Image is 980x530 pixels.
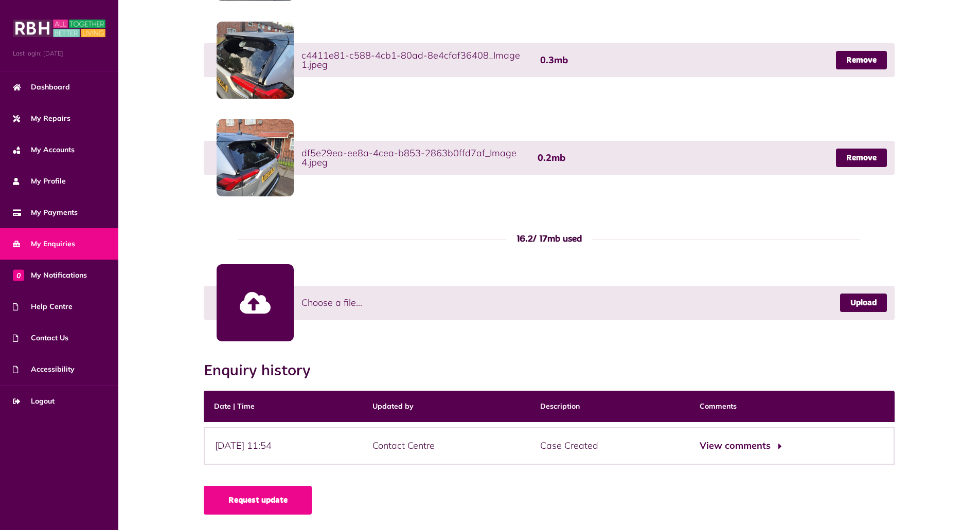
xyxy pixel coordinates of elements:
[204,362,321,380] h2: Enquiry history
[538,153,565,162] span: 0.2mb
[836,149,887,167] a: Remove
[13,270,87,281] span: My Notifications
[13,18,105,39] img: MyRBH
[840,294,887,312] a: Upload
[13,176,66,187] span: My Profile
[204,391,362,422] th: Date | Time
[689,391,895,422] th: Comments
[13,144,75,155] span: My Accounts
[301,296,362,309] span: Choose a file...
[362,427,530,465] div: Contact Centre
[700,438,779,453] button: View comments
[13,396,55,407] span: Logout
[204,486,312,515] a: Request update
[13,333,68,343] span: Contact Us
[13,364,75,375] span: Accessibility
[506,232,592,246] div: / 17mb used
[362,391,530,422] th: Updated by
[516,234,533,244] span: 16.2
[13,301,73,312] span: Help Centre
[530,391,689,422] th: Description
[301,51,530,69] span: c4411e81-c588-4cb1-80ad-8e4cfaf36408_Image 1.jpeg
[13,49,105,58] span: Last login: [DATE]
[13,82,70,93] span: Dashboard
[301,149,527,167] span: df5e29ea-ee8a-4cea-b853-2863b0ffd7af_Image 4.jpeg
[13,239,75,249] span: My Enquiries
[204,427,362,465] div: [DATE] 11:54
[13,269,24,281] span: 0
[836,51,887,69] a: Remove
[13,113,70,124] span: My Repairs
[13,207,78,218] span: My Payments
[540,56,568,65] span: 0.3mb
[530,427,689,465] div: Case Created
